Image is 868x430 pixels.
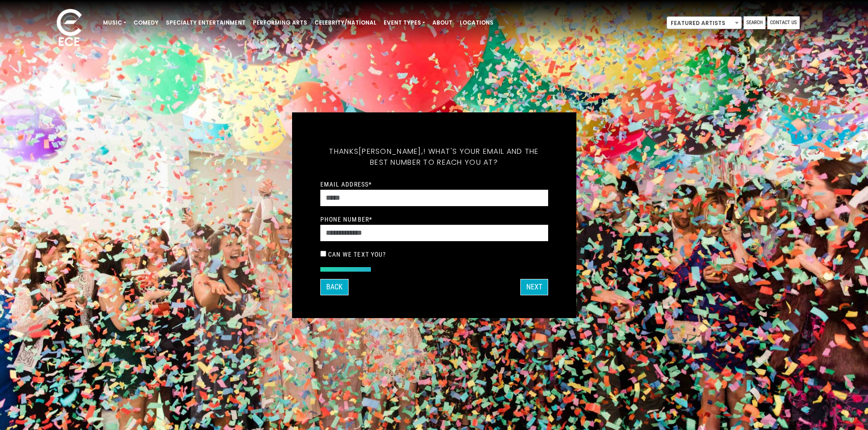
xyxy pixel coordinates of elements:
[311,15,380,30] a: Celebrity/National
[359,146,423,157] span: [PERSON_NAME],
[130,15,162,30] a: Comedy
[320,215,373,223] label: Phone Number
[667,16,742,29] span: Featured Artists
[767,16,800,29] a: Contact Us
[99,15,130,30] a: Music
[320,180,372,188] label: Email Address
[456,15,497,30] a: Locations
[429,15,456,30] a: About
[667,17,741,30] span: Featured Artists
[744,16,765,29] a: Search
[249,15,311,30] a: Performing Arts
[320,135,548,179] h5: Thanks ! What's your email and the best number to reach you at?
[380,15,429,30] a: Event Types
[328,250,386,258] label: Can we text you?
[320,279,349,295] button: Back
[46,6,92,51] img: ece_new_logo_whitev2-1.png
[520,279,548,295] button: Next
[162,15,249,30] a: Specialty Entertainment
